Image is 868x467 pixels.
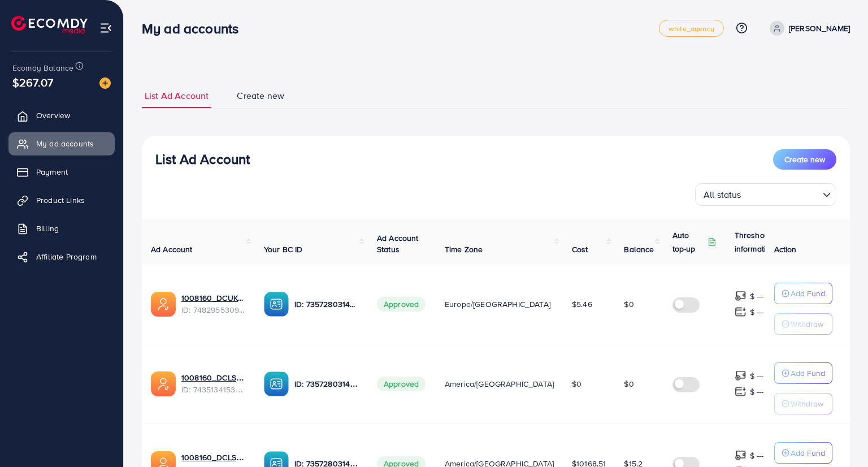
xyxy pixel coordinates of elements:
[624,244,654,255] span: Balance
[377,377,426,391] span: Approved
[701,187,744,203] span: All status
[750,305,764,319] p: $ ---
[695,183,836,206] div: Search for option
[181,304,246,315] span: ID: 7482955309242433553
[8,161,115,183] a: Payment
[8,132,115,155] a: My ad accounts
[264,244,303,255] span: Your BC ID
[750,369,764,383] p: $ ---
[735,449,747,461] img: top-up amount
[750,385,764,399] p: $ ---
[181,292,246,315] div: <span class='underline'>1008160_DCUK_1742261318438</span></br>7482955309242433553
[445,299,550,310] span: Europe/[GEOGRAPHIC_DATA]
[624,378,633,390] span: $0
[774,362,832,384] button: Add Fund
[624,299,633,310] span: $0
[784,154,825,165] span: Create new
[181,292,246,304] a: 1008160_DCUK_1742261318438
[791,317,823,331] p: Withdraw
[791,287,825,300] p: Add Fund
[774,313,832,335] button: Withdraw
[8,104,115,127] a: Overview
[377,297,426,312] span: Approved
[750,449,764,462] p: $ ---
[36,110,70,121] span: Overview
[572,244,588,255] span: Cost
[181,384,246,395] span: ID: 7435134153261449217
[8,217,115,240] a: Billing
[773,149,836,170] button: Create new
[445,244,483,255] span: Time Zone
[294,297,359,311] p: ID: 7357280314609139728
[181,372,246,383] a: 1008160_DCLS_02_1731127077568
[11,16,88,33] img: logo
[99,77,111,89] img: image
[294,377,359,391] p: ID: 7357280314609139728
[774,283,832,304] button: Add Fund
[765,21,850,36] a: [PERSON_NAME]
[145,89,209,102] span: List Ad Account
[8,189,115,211] a: Product Links
[791,366,825,380] p: Add Fund
[791,397,823,410] p: Withdraw
[789,21,850,35] p: [PERSON_NAME]
[36,166,68,178] span: Payment
[36,138,94,149] span: My ad accounts
[735,386,747,397] img: top-up amount
[735,290,747,302] img: top-up amount
[264,371,289,396] img: ic-ba-acc.ded83a64.svg
[142,20,248,37] h3: My ad accounts
[774,244,797,255] span: Action
[791,446,825,460] p: Add Fund
[669,25,714,32] span: white_agency
[155,151,250,167] h3: List Ad Account
[659,20,724,37] a: white_agency
[181,452,246,463] a: 1008160_DCLS_1713000734080
[445,378,554,390] span: America/[GEOGRAPHIC_DATA]
[237,89,284,102] span: Create new
[377,232,419,255] span: Ad Account Status
[12,74,53,90] span: $267.07
[774,442,832,464] button: Add Fund
[745,184,818,203] input: Search for option
[264,292,289,317] img: ic-ba-acc.ded83a64.svg
[36,251,97,262] span: Affiliate Program
[151,292,176,317] img: ic-ads-acc.e4c84228.svg
[151,371,176,396] img: ic-ads-acc.e4c84228.svg
[774,393,832,414] button: Withdraw
[572,378,581,390] span: $0
[36,194,85,206] span: Product Links
[572,299,592,310] span: $5.46
[735,370,747,382] img: top-up amount
[672,228,705,256] p: Auto top-up
[151,244,193,255] span: Ad Account
[735,306,747,318] img: top-up amount
[12,62,73,73] span: Ecomdy Balance
[750,289,764,303] p: $ ---
[8,245,115,268] a: Affiliate Program
[36,223,59,234] span: Billing
[735,228,790,256] p: Threshold information
[99,21,112,34] img: menu
[181,372,246,395] div: <span class='underline'>1008160_DCLS_02_1731127077568</span></br>7435134153261449217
